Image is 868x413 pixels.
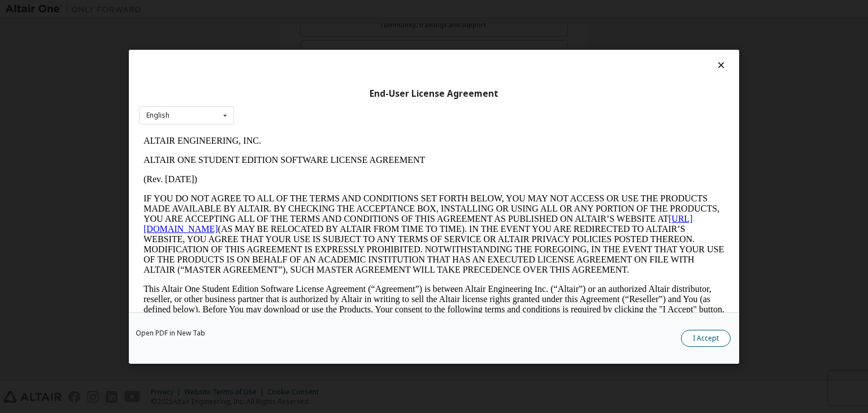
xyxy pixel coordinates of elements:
div: English [146,112,170,119]
a: [URL][DOMAIN_NAME] [5,83,554,102]
p: ALTAIR ONE STUDENT EDITION SOFTWARE LICENSE AGREEMENT [5,24,585,34]
a: Open PDF in New Tab [136,330,205,337]
p: (Rev. [DATE]) [5,43,585,53]
p: ALTAIR ENGINEERING, INC. [5,5,585,15]
p: IF YOU DO NOT AGREE TO ALL OF THE TERMS AND CONDITIONS SET FORTH BELOW, YOU MAY NOT ACCESS OR USE... [5,62,585,144]
p: This Altair One Student Edition Software License Agreement (“Agreement”) is between Altair Engine... [5,153,585,193]
button: I Accept [681,330,731,347]
div: End-User License Agreement [139,88,729,99]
